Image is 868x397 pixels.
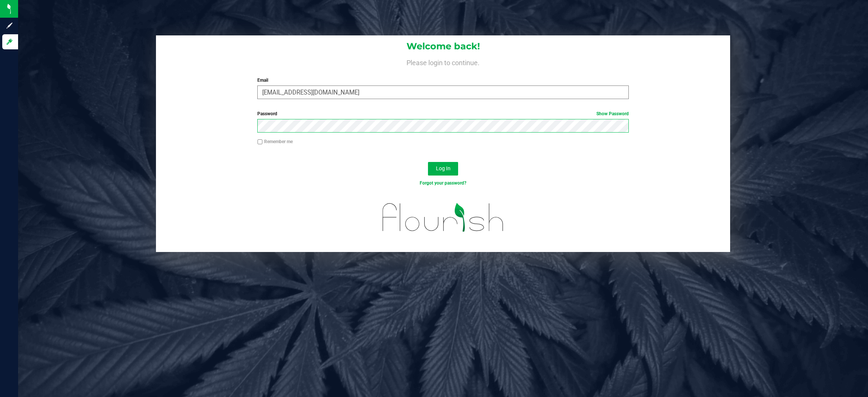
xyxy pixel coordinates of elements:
input: Remember me [257,139,263,145]
img: flourish_logo.svg [371,194,515,241]
span: Log In [436,165,451,171]
button: Log In [428,162,458,176]
inline-svg: Log in [6,38,13,46]
label: Email [257,77,629,84]
span: Password [257,111,277,116]
a: Show Password [596,111,629,116]
inline-svg: Sign up [6,22,13,29]
a: Forgot your password? [420,180,466,186]
label: Remember me [257,138,293,145]
h1: Welcome back! [156,41,730,51]
h4: Please login to continue. [156,57,730,66]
